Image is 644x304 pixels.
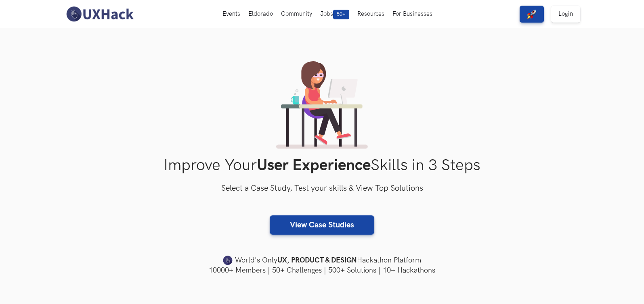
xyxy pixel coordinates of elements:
h1: Improve Your Skills in 3 Steps [64,156,581,175]
img: rocket [527,9,537,19]
img: uxhack-favicon-image.png [223,255,233,266]
img: UXHack-logo.png [64,6,136,23]
strong: User Experience [257,156,371,175]
a: View Case Studies [270,215,374,235]
strong: UX, PRODUCT & DESIGN [277,255,357,266]
a: Login [551,6,580,23]
img: lady working on laptop [276,61,368,149]
span: 50+ [333,10,349,19]
h3: Select a Case Study, Test your skills & View Top Solutions [64,182,581,195]
h4: 10000+ Members | 50+ Challenges | 500+ Solutions | 10+ Hackathons [64,265,581,275]
h4: World's Only Hackathon Platform [64,255,581,266]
